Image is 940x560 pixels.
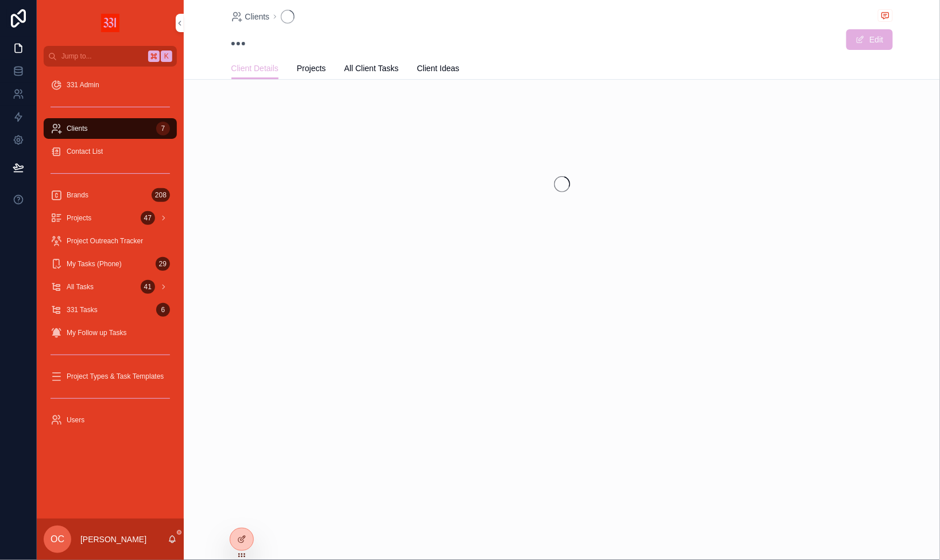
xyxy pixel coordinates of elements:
a: All Client Tasks [345,58,399,81]
img: App logo [101,14,119,32]
div: 47 [141,211,155,225]
a: Users [44,410,177,430]
span: 331 Admin [67,80,99,90]
span: My Follow up Tasks [67,328,126,337]
a: Project Outreach Tracker [44,231,177,251]
button: Jump to...K [44,46,177,67]
a: Project Types & Task Templates [44,366,177,387]
a: Brands208 [44,185,177,205]
a: Projects47 [44,208,177,228]
span: Client Details [231,63,278,74]
a: 331 Tasks6 [44,300,177,320]
span: My Tasks (Phone) [67,259,122,269]
span: All Tasks [67,282,94,291]
div: scrollable content [37,67,184,445]
span: Clients [245,11,270,22]
p: [PERSON_NAME] [80,534,146,545]
div: 29 [156,257,170,271]
a: My Follow up Tasks [44,322,177,343]
a: Client Details [231,58,278,80]
a: All Tasks41 [44,277,177,297]
span: OC [51,532,64,546]
span: K [162,52,171,61]
span: Clients [67,124,88,133]
span: All Client Tasks [345,63,399,74]
span: Jump to... [61,52,144,61]
span: Projects [67,213,91,223]
span: Users [67,415,84,425]
span: Client Ideas [417,63,459,74]
a: Clients [231,11,270,22]
span: Contact List [67,147,103,156]
div: 7 [156,122,170,135]
a: My Tasks (Phone)29 [44,254,177,274]
a: 331 Admin [44,75,177,95]
span: Project Outreach Tracker [67,236,143,246]
a: Projects [297,58,326,81]
a: Client Ideas [417,58,459,81]
a: Clients7 [44,118,177,139]
div: 6 [156,303,170,317]
span: 331 Tasks [67,305,98,314]
div: 41 [141,280,155,294]
a: Contact List [44,141,177,162]
span: Projects [297,63,326,74]
button: Edit [846,29,892,50]
span: Project Types & Task Templates [67,372,164,381]
div: 208 [152,188,170,202]
span: Brands [67,190,88,200]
